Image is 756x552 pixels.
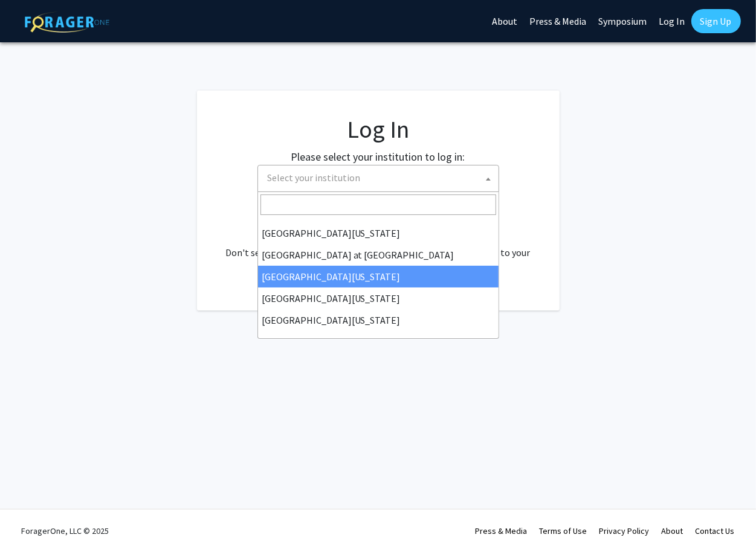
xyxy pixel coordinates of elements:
h1: Log In [221,115,535,144]
iframe: Chat [9,498,51,543]
label: Please select your institution to log in: [291,149,465,165]
span: Select your institution [263,165,499,190]
li: [GEOGRAPHIC_DATA][US_STATE] [258,287,499,309]
li: [GEOGRAPHIC_DATA] at [GEOGRAPHIC_DATA] [258,244,499,266]
span: Select your institution [268,172,361,184]
input: Search [260,194,496,215]
li: [GEOGRAPHIC_DATA][US_STATE] [258,309,499,331]
a: Contact Us [696,525,735,536]
a: About [662,525,683,536]
li: [GEOGRAPHIC_DATA][US_STATE] [258,222,499,244]
span: Select your institution [257,165,499,192]
a: Press & Media [476,525,528,536]
div: No account? . Don't see your institution? about bringing ForagerOne to your institution. [221,216,535,274]
a: Privacy Policy [599,525,650,536]
a: Terms of Use [540,525,587,536]
div: ForagerOne, LLC © 2025 [22,510,109,552]
li: [PERSON_NAME][GEOGRAPHIC_DATA] [258,331,499,353]
img: ForagerOne Logo [25,11,109,33]
li: [GEOGRAPHIC_DATA][US_STATE] [258,266,499,287]
a: Sign Up [691,9,741,33]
